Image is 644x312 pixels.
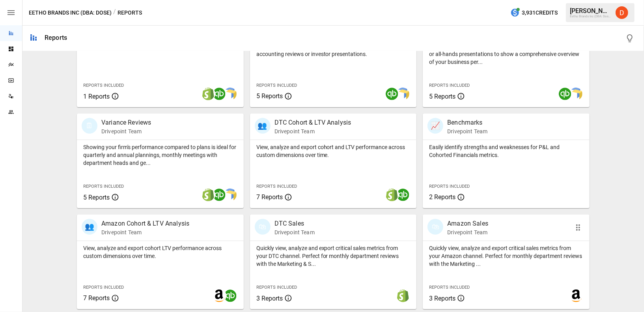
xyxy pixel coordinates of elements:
div: 👥 [82,219,97,235]
p: Benchmarks [447,118,487,127]
button: 3,931Credits [507,6,561,20]
img: quickbooks [386,88,398,100]
span: 7 Reports [256,193,283,201]
p: View, analyze and export cohort LTV performance across custom dimensions over time. [83,244,237,260]
img: quickbooks [213,88,226,100]
p: Start here when preparing a board meeting, investor updates or all-hands presentations to show a ... [429,42,583,66]
p: Amazon Cohort & LTV Analysis [101,219,189,228]
p: Drivepoint Team [274,228,315,236]
p: Variance Reviews [101,118,151,127]
span: 5 Reports [429,93,455,100]
span: 3 Reports [429,295,455,302]
p: DTC Cohort & LTV Analysis [274,118,351,127]
span: Reports Included [256,184,297,189]
p: Drivepoint Team [274,127,351,135]
span: Reports Included [429,285,470,290]
div: 🗓 [82,118,97,134]
img: Daley Meistrell [616,6,628,19]
img: smart model [397,88,409,100]
img: quickbooks [559,88,571,100]
p: Quickly view, analyze and export critical sales metrics from your DTC channel. Perfect for monthl... [256,244,411,268]
div: Eetho Brands Inc (DBA: Dose) [570,15,611,18]
button: Eetho Brands Inc (DBA: Dose) [29,8,112,18]
img: quickbooks [213,189,226,201]
span: 3,931 Credits [522,8,558,18]
span: Reports Included [256,83,297,88]
div: 👥 [255,118,271,134]
span: 7 Reports [83,294,110,302]
p: Drivepoint Team [447,228,488,236]
p: Easily identify strengths and weaknesses for P&L and Cohorted Financials metrics. [429,143,583,159]
p: Drivepoint Team [101,228,189,236]
span: 3 Reports [256,295,283,302]
div: 🛍 [427,219,443,235]
p: Showing your firm's performance compared to plans is ideal for quarterly and annual plannings, mo... [83,143,237,167]
div: Reports [45,34,67,41]
div: 🛍 [255,219,271,235]
span: Reports Included [83,285,124,290]
img: quickbooks [224,290,237,302]
p: View, analyze and export cohort and LTV performance across custom dimensions over time. [256,143,411,159]
span: 1 Reports [83,93,110,100]
span: Reports Included [256,285,297,290]
p: DTC Sales [274,219,315,228]
p: Quickly view, analyze and export critical sales metrics from your Amazon channel. Perfect for mon... [429,244,583,268]
div: [PERSON_NAME] [570,7,611,15]
img: amazon [213,290,226,302]
p: Drivepoint Team [101,127,151,135]
span: Reports Included [83,184,124,189]
img: quickbooks [397,189,409,201]
img: smart model [224,88,237,100]
img: smart model [570,88,582,100]
div: / [113,8,116,18]
div: 📈 [427,118,443,134]
span: 2 Reports [429,193,455,201]
img: shopify [202,189,215,201]
p: Amazon Sales [447,219,488,228]
img: shopify [386,189,398,201]
span: Reports Included [429,184,470,189]
img: amazon [570,290,582,302]
img: smart model [224,189,237,201]
span: 5 Reports [256,92,283,100]
img: shopify [397,290,409,302]
span: Reports Included [429,83,470,88]
p: Drivepoint Team [447,127,487,135]
img: shopify [202,88,215,100]
span: Reports Included [83,83,124,88]
button: Daley Meistrell [611,2,633,24]
span: 5 Reports [83,194,110,201]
